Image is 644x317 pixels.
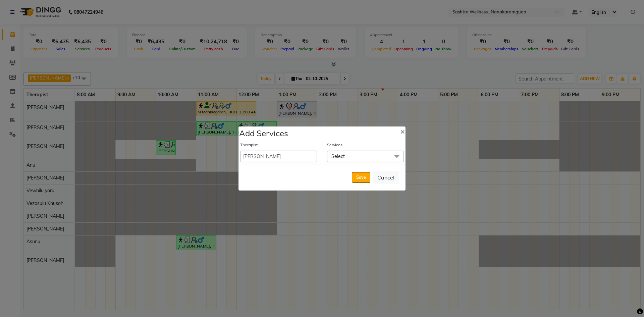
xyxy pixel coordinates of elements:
button: Save [352,172,370,183]
button: Cancel [373,171,399,184]
span: Select [331,153,345,159]
h4: Add Services [239,127,288,139]
button: Close [395,122,410,141]
span: × [400,126,405,136]
label: Services [327,142,342,148]
label: Therapist [240,142,258,148]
